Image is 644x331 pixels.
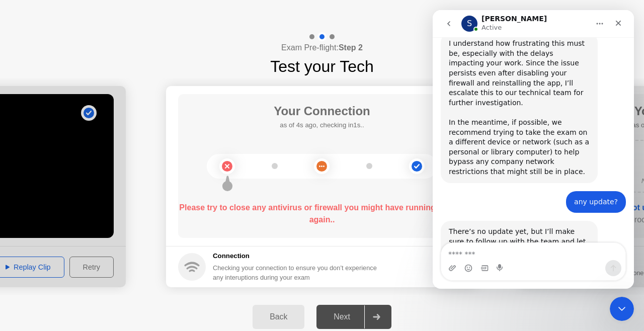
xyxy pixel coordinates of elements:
h4: Exam Pre-flight: [281,42,363,54]
div: There’s no update yet, but I’ll make sure to follow up with the team and let you know as soon as ... [16,217,157,266]
div: Sonny says… [8,211,193,294]
iframe: Intercom live chat [433,10,634,289]
button: Start recording [64,254,72,262]
textarea: Message… [9,233,193,250]
b: Step 2 [339,43,363,52]
button: Next [316,305,391,329]
button: Send a message… [173,250,189,266]
button: Back [253,305,304,329]
h1: Your Connection [274,102,370,120]
button: Upload attachment [16,254,24,262]
div: Checking your connection to ensure you don’t experience any interuptions during your exam [213,263,383,282]
h5: Connection [213,251,383,261]
h1: Test your Tech [270,54,374,78]
div: Back [256,312,301,321]
button: Gif picker [48,254,56,262]
h5: as of 4s ago, checking in1s.. [274,120,370,130]
iframe: Intercom live chat [610,297,634,321]
div: There’s no update yet, but I’ll make sure to follow up with the team and let you know as soon as ... [8,211,165,272]
b: Please try to close any antivirus or firewall you might have running and try again.. [179,203,464,224]
div: Next [319,312,364,321]
button: Emoji picker [32,254,40,262]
